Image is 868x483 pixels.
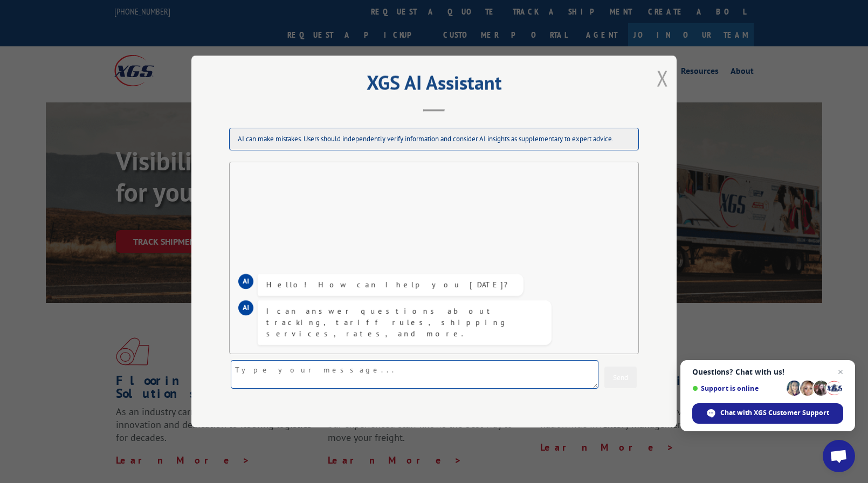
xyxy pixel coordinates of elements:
[266,279,515,291] div: Hello! How can I help you [DATE]?
[692,384,783,392] span: Support is online
[823,440,855,472] div: Open chat
[657,64,669,92] button: Close modal
[692,403,843,424] div: Chat with XGS Customer Support
[238,300,253,315] div: AI
[266,306,543,340] div: I can answer questions about tracking, tariff rules, shipping services, rates, and more.
[834,365,847,378] span: Close chat
[218,75,650,95] h2: XGS AI Assistant
[229,128,639,150] div: AI can make mistakes. Users should independently verify information and consider AI insights as s...
[604,367,637,388] button: Send
[692,368,843,376] span: Questions? Chat with us!
[720,408,829,418] span: Chat with XGS Customer Support
[238,274,253,289] div: AI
